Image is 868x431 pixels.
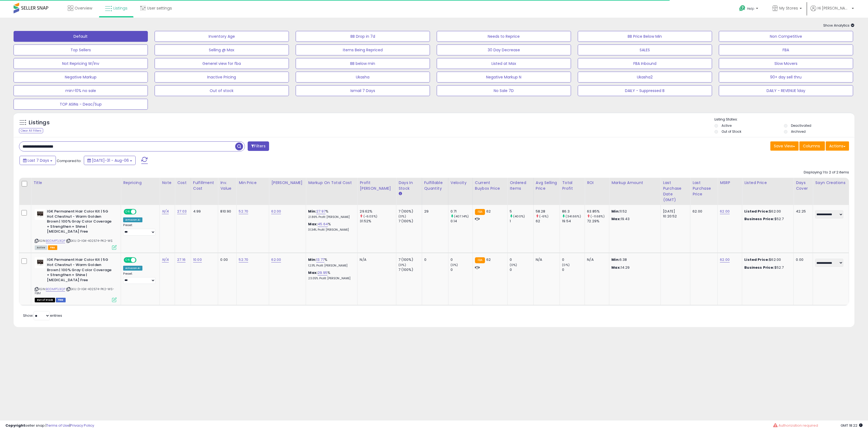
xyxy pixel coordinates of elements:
[14,58,148,69] button: Not Repricing W/Inv
[578,31,712,42] button: BB Price Below Min
[162,180,173,186] div: Note
[536,257,556,262] div: N/A
[177,257,186,262] a: 27.16
[799,141,825,151] button: Columns
[35,257,117,302] div: ASIN:
[611,257,656,262] p: 6.38
[75,5,92,11] span: Overview
[220,180,234,191] div: Inv. value
[744,265,789,270] div: $52.7
[398,214,406,218] small: (0%)
[587,257,605,262] div: N/A
[35,209,46,220] img: 41AGweQRSlL._SL40_.jpg
[513,214,525,218] small: (400%)
[744,217,789,221] div: $52.7
[316,209,325,214] a: 27.97
[796,180,810,191] div: Days Cover
[47,257,113,284] b: IGK Permanent Hair Color Kit | 5G Hot Chestnut - Warm Golden Brown | 100% Gray Color Coverage + S...
[744,209,789,214] div: $62.00
[486,209,491,214] span: 62
[510,219,533,224] div: 1
[437,72,571,83] button: Negative Markup N
[193,180,216,191] div: Fulfillment Cost
[437,85,571,96] button: No Sale 7D
[23,313,62,318] span: Show: entries
[791,129,806,134] label: Archived
[510,267,533,272] div: 0
[239,209,248,214] a: 52.70
[177,180,189,186] div: Cost
[722,129,741,134] label: Out of Stock
[308,215,353,219] p: 21.86% Profit [PERSON_NAME]
[296,58,430,69] button: BB below min
[398,263,406,267] small: (0%)
[14,85,148,96] button: min>10% no sale
[566,214,581,218] small: (341.66%)
[719,72,853,83] button: 90+ day sell thru
[155,31,289,42] button: Inventory Age
[360,209,396,214] div: 29.62%
[536,209,560,214] div: 58.28
[562,257,585,262] div: 0
[720,209,730,214] a: 62.00
[363,214,377,218] small: (-6.03%)
[803,143,820,149] span: Columns
[510,263,517,267] small: (0%)
[815,180,847,186] div: Sayn Creations
[536,219,560,224] div: 62
[578,45,712,55] button: SALES
[35,298,55,302] span: All listings that are currently out of stock and unavailable for purchase on Amazon
[454,214,469,218] small: (407.14%)
[722,123,732,128] label: Active
[562,219,585,224] div: 19.54
[813,178,849,205] th: CSV column name: cust_attr_5_Sayn Creations
[308,180,355,186] div: Markup on Total Cost
[718,178,742,205] th: CSV column name: cust_attr_1_MSRP
[739,5,746,12] i: Get Help
[475,180,505,191] div: Current Buybox Price
[220,257,232,262] div: 0.00
[437,58,571,69] button: Listed at Max
[14,99,148,110] button: TOP ASINs - Deac/Sup
[611,257,620,262] strong: Min:
[29,119,50,126] h5: Listings
[663,180,688,203] div: Last Purchase Date (GMT)
[804,170,849,175] div: Displaying 1 to 2 of 2 items
[308,221,318,227] b: Max:
[57,158,82,163] span: Compared to:
[510,209,533,214] div: 5
[744,180,791,186] div: Listed Price
[308,209,353,219] div: %
[591,214,604,218] small: (-11.68%)
[770,141,799,151] button: Save View
[66,239,113,243] span: | SKU: D-IGK-402574-PK2-WS
[14,72,148,83] button: Negative Markup
[611,209,656,214] p: 11.52
[826,141,849,151] button: Actions
[611,180,658,186] div: Markup Amount
[578,72,712,83] button: Ukasha2
[714,117,854,122] p: Listing States:
[578,85,712,96] button: DAILY - Suppressed B
[744,257,769,262] b: Listed Price:
[510,257,533,262] div: 0
[747,6,754,11] span: Help
[398,257,422,262] div: 7 (100%)
[239,180,267,186] div: Min Price
[308,270,318,275] b: Max:
[451,180,470,186] div: Velocity
[536,180,558,191] div: Avg Selling Price
[84,156,136,165] button: [DATE]-31 - Aug-06
[791,123,811,128] label: Deactivated
[437,31,571,42] button: Needs to Reprice
[318,270,327,275] a: 29.95
[424,209,444,214] div: 29
[475,257,485,263] small: FBA
[306,178,358,205] th: The percentage added to the cost of goods (COGS) that forms the calculator for Min & Max prices.
[475,209,485,215] small: FBA
[296,72,430,83] button: Ukasha
[193,209,214,214] div: 4.99
[398,219,422,224] div: 7 (100%)
[239,257,248,262] a: 52.70
[20,156,56,165] button: Last 7 Days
